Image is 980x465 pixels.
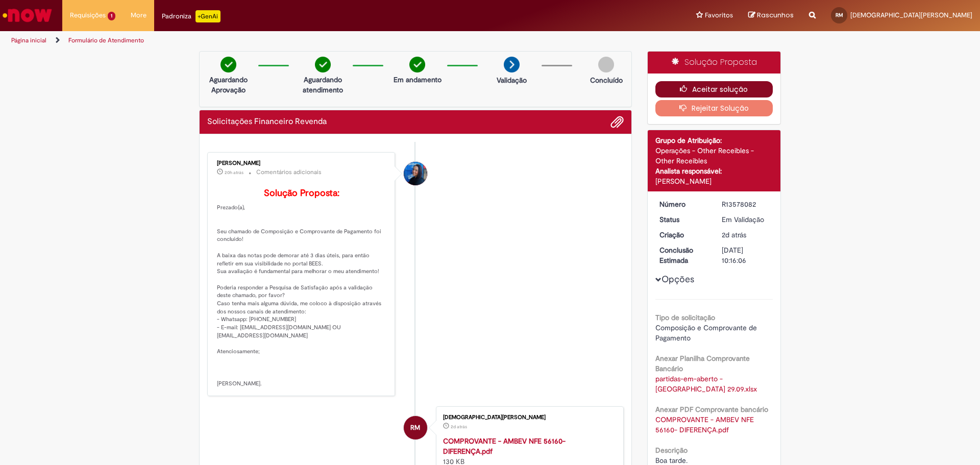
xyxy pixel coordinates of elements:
div: R13578082 [722,199,769,209]
div: [DEMOGRAPHIC_DATA][PERSON_NAME] [443,414,613,421]
p: Aguardando Aprovação [204,75,253,95]
dt: Conclusão Estimada [652,245,715,265]
div: RAHISSA FERREIRA MARTINS [404,416,427,439]
span: Rascunhos [757,10,794,20]
button: Adicionar anexos [610,115,624,129]
img: arrow-next.png [504,57,520,72]
span: 2d atrás [451,424,467,430]
a: COMPROVANTE - AMBEV NFE 56160- DIFERENÇA.pdf [443,436,566,456]
div: Operações - Other Receibles - Other Receibles [655,145,773,166]
dt: Status [652,214,715,225]
div: 29/09/2025 16:16:05 [722,230,769,240]
b: Descrição [655,446,688,455]
span: Requisições [70,10,106,20]
span: 1 [108,12,115,20]
div: Solução Proposta [648,52,781,74]
button: Rejeitar Solução [655,100,773,116]
span: RM [836,12,843,18]
time: 29/09/2025 15:16:05 [722,230,746,239]
span: RM [410,415,420,440]
div: Padroniza [162,10,220,22]
div: Analista responsável: [655,166,773,176]
p: Prezado(a), Seu chamado de Composição e Comprovante de Pagamento foi concluído! A baixa das notas... [217,188,387,388]
dt: Criação [652,230,715,240]
img: img-circle-grey.png [598,57,614,72]
span: [DEMOGRAPHIC_DATA][PERSON_NAME] [850,11,972,19]
time: 30/09/2025 13:22:10 [225,169,243,176]
dt: Número [652,199,715,209]
img: check-circle-green.png [220,57,236,72]
div: Luana Albuquerque [404,162,427,185]
img: check-circle-green.png [409,57,425,72]
span: Favoritos [705,10,733,20]
p: Aguardando atendimento [298,75,348,95]
a: Download de COMPROVANTE - AMBEV NFE 56160- DIFERENÇA.pdf [655,415,756,434]
span: 2d atrás [722,230,746,239]
p: +GenAi [195,10,220,22]
p: Concluído [590,75,623,85]
b: Solução Proposta: [264,187,339,199]
button: Aceitar solução [655,81,773,97]
time: 29/09/2025 15:14:03 [451,424,467,430]
b: Anexar Planilha Comprovante Bancário [655,354,750,373]
b: Anexar PDF Comprovante bancário [655,405,768,414]
div: [PERSON_NAME] [217,160,387,166]
h2: Solicitações Financeiro Revenda Histórico de tíquete [207,117,327,127]
ul: Trilhas de página [8,31,646,50]
small: Comentários adicionais [256,168,322,177]
a: Formulário de Atendimento [68,36,144,44]
a: Página inicial [11,36,46,44]
p: Validação [497,75,527,85]
img: check-circle-green.png [315,57,331,72]
p: Em andamento [394,75,442,85]
a: Rascunhos [748,11,794,20]
a: Download de partidas-em-aberto - BRAMAM PARINTINS 29.09.xlsx [655,374,757,394]
span: More [131,10,146,20]
div: Grupo de Atribuição: [655,135,773,145]
span: Composição e Comprovante de Pagamento [655,323,759,342]
div: [DATE] 10:16:06 [722,245,769,265]
div: [PERSON_NAME] [655,176,773,186]
b: Tipo de solicitação [655,313,715,322]
span: 20h atrás [225,169,243,176]
div: Em Validação [722,214,769,225]
img: ServiceNow [1,5,54,26]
